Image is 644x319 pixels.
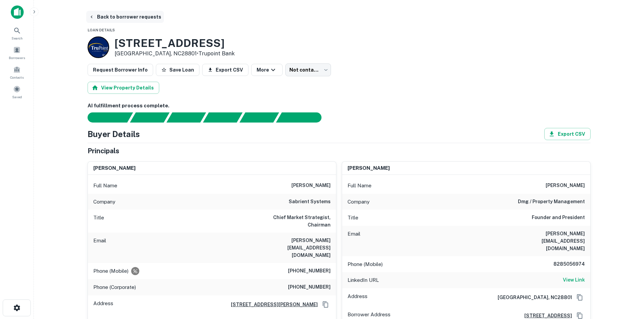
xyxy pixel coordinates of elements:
[544,128,591,140] button: Export CSV
[131,267,139,275] div: Requests to not be contacted at this number
[93,299,113,310] p: Address
[12,94,22,100] span: Saved
[86,11,164,23] button: Back to borrower requests
[11,5,24,19] img: capitalize-icon.png
[492,294,572,301] h6: [GEOGRAPHIC_DATA], NC28801
[251,64,283,76] button: More
[88,28,115,32] span: Loan Details
[88,82,159,94] button: View Property Details
[115,37,235,50] h3: [STREET_ADDRESS]
[93,237,106,259] p: Email
[563,276,585,284] a: View Link
[198,50,235,57] a: Trupoint Bank
[288,283,331,291] h6: [PHONE_NUMBER]
[348,214,358,222] p: Title
[93,164,136,172] h6: [PERSON_NAME]
[93,283,136,291] p: Phone (Corporate)
[348,276,379,284] p: LinkedIn URL
[348,292,367,302] p: Address
[348,230,360,252] p: Email
[93,182,117,190] p: Full Name
[2,83,32,101] a: Saved
[115,50,235,58] p: [GEOGRAPHIC_DATA], NC28801 •
[289,198,331,206] h6: sabrient systems
[10,75,24,80] span: Contacts
[2,24,32,42] a: Search
[348,198,369,206] p: Company
[93,198,115,206] p: Company
[320,299,331,310] button: Copy Address
[285,63,331,76] div: Not contacted
[202,64,248,76] button: Export CSV
[88,102,591,110] h6: AI fulfillment process complete.
[276,112,330,123] div: AI fulfillment process complete.
[166,112,206,123] div: Documents found, AI parsing details...
[156,64,199,76] button: Save Loan
[93,214,104,229] p: Title
[249,214,331,229] h6: Chief Market Strategist, Chairman
[239,112,279,123] div: Principals found, still searching for contact information. This may take time...
[249,237,331,259] h6: [PERSON_NAME][EMAIL_ADDRESS][DOMAIN_NAME]
[288,267,331,275] h6: [PHONE_NUMBER]
[225,301,318,308] a: [STREET_ADDRESS][PERSON_NAME]
[546,182,585,190] h6: [PERSON_NAME]
[610,265,644,297] iframe: Chat Widget
[504,230,585,252] h6: [PERSON_NAME][EMAIL_ADDRESS][DOMAIN_NAME]
[88,128,140,140] h4: Buyer Details
[9,55,25,60] span: Borrowers
[518,198,585,206] h6: dmg / property management
[88,146,119,156] h5: Principals
[93,267,128,275] p: Phone (Mobile)
[544,260,585,268] h6: 8285056974
[532,214,585,222] h6: Founder and President
[291,182,331,190] h6: [PERSON_NAME]
[348,164,390,172] h6: [PERSON_NAME]
[348,260,383,268] p: Phone (Mobile)
[88,64,153,76] button: Request Borrower Info
[130,112,169,123] div: Your request is received and processing...
[563,276,585,284] h6: View Link
[2,63,32,81] a: Contacts
[79,112,130,123] div: Sending borrower request to AI...
[348,182,372,190] p: Full Name
[575,292,585,302] button: Copy Address
[203,112,242,123] div: Principals found, AI now looking for contact information...
[2,44,32,62] a: Borrowers
[11,35,23,41] span: Search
